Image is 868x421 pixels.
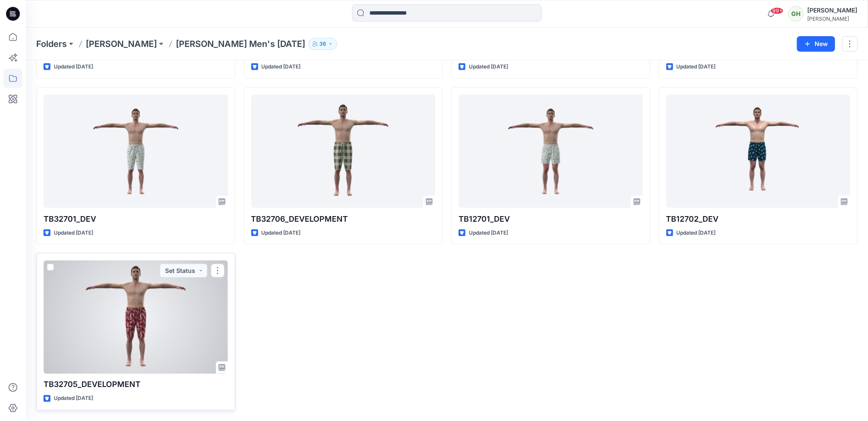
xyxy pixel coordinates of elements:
[677,229,716,238] p: Updated [DATE]
[86,38,157,50] a: [PERSON_NAME]
[666,213,851,225] p: TB12702_DEV
[44,379,228,391] p: TB32705_DEVELOPMENT
[677,62,716,71] p: Updated [DATE]
[666,95,851,208] a: TB12702_DEV
[807,15,857,22] div: [PERSON_NAME]
[44,95,228,208] a: TB32701_DEV
[44,260,228,374] a: TB32705_DEVELOPMENT
[469,62,508,71] p: Updated [DATE]
[176,38,305,50] p: [PERSON_NAME] Men's [DATE]
[771,7,784,14] span: 99+
[469,229,508,238] p: Updated [DATE]
[788,6,804,22] div: GH
[459,95,643,208] a: TB12701_DEV
[54,394,93,403] p: Updated [DATE]
[251,213,436,225] p: TB32706_DEVELOPMENT
[459,213,643,225] p: TB12701_DEV
[251,95,436,208] a: TB32706_DEVELOPMENT
[309,38,337,50] button: 36
[36,38,67,50] a: Folders
[54,62,93,71] p: Updated [DATE]
[262,62,301,71] p: Updated [DATE]
[54,229,93,238] p: Updated [DATE]
[319,39,326,49] p: 36
[44,213,228,225] p: TB32701_DEV
[797,36,835,52] button: New
[262,229,301,238] p: Updated [DATE]
[807,5,857,15] div: [PERSON_NAME]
